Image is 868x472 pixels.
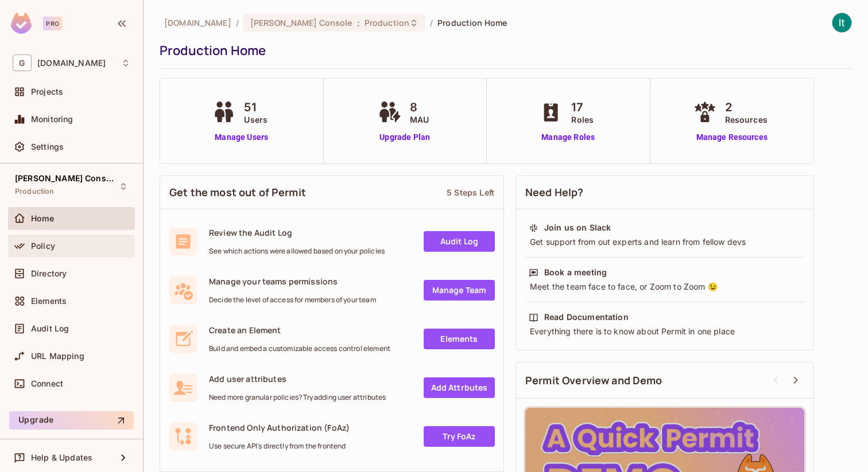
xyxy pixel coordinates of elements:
span: Build and embed a customizable access control element [209,344,390,353]
span: Directory [31,269,67,278]
span: Permit Overview and Demo [525,373,662,388]
span: Review the Audit Log [209,227,385,238]
span: Home [31,214,55,223]
span: Audit Log [31,324,69,333]
span: Help & Updates [31,453,92,462]
span: Production [365,17,409,28]
span: URL Mapping [31,352,84,361]
li: / [430,17,433,28]
a: Upgrade Plan [375,131,435,143]
span: Roles [571,114,594,126]
div: Pro [43,17,62,30]
span: Add user attributes [209,373,386,384]
span: 51 [244,99,268,116]
span: : [356,18,361,28]
span: 8 [410,99,429,116]
span: the active workspace [164,17,231,28]
span: 17 [571,99,594,116]
span: Settings [31,142,64,151]
div: Book a meeting [544,267,607,278]
a: Manage Team [424,280,495,301]
div: Production Home [160,42,846,59]
div: Join us on Slack [544,222,611,233]
span: Create an Element [209,325,390,336]
span: Get the most out of Permit [169,185,306,200]
span: [PERSON_NAME] Console [15,174,118,183]
span: Need Help? [525,185,584,200]
a: Elements [424,329,495,349]
a: Add Attrbutes [424,377,495,398]
span: Production Home [437,17,507,28]
a: Manage Resources [691,131,773,143]
span: G [13,54,32,71]
span: Need more granular policies? Try adding user attributes [209,393,386,402]
span: See which actions were allowed based on your policies [209,247,385,256]
span: Policy [31,241,55,251]
a: Try FoAz [424,426,495,447]
img: SReyMgAAAABJRU5ErkJggg== [11,13,32,34]
span: Resources [725,114,768,126]
span: Elements [31,297,67,306]
a: Manage Roles [537,131,599,143]
a: Audit Log [424,231,495,252]
span: MAU [410,114,429,126]
span: Frontend Only Authorization (FoAz) [209,422,350,433]
span: 2 [725,99,768,116]
span: [PERSON_NAME] Console [250,17,352,28]
div: Everything there is to know about Permit in one place [529,326,801,337]
span: Decide the level of access for members of your team [209,295,376,305]
div: 5 Steps Left [447,187,494,198]
li: / [236,17,239,28]
span: Connect [31,379,63,388]
a: Manage Users [210,131,273,143]
span: Manage your teams permissions [209,276,376,287]
div: Get support from out experts and learn from fellow devs [529,236,801,248]
span: Workspace: gameskraft.com [37,58,106,68]
span: Users [244,114,268,126]
span: Use secure API's directly from the frontend [209,442,350,451]
button: Upgrade [9,411,134,430]
div: Meet the team face to face, or Zoom to Zoom 😉 [529,281,801,292]
span: Production [15,187,55,196]
div: Read Documentation [544,311,629,323]
span: Monitoring [31,115,73,124]
span: Projects [31,87,63,96]
img: IT Tools [832,13,851,32]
